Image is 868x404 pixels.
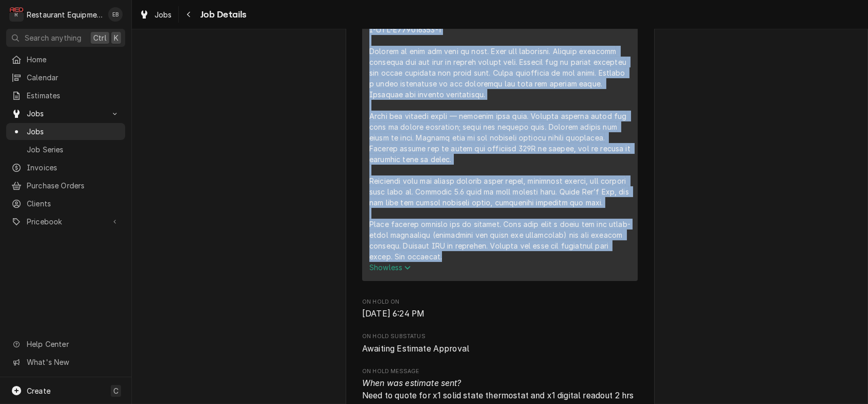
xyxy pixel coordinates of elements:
a: Estimates [6,87,125,104]
a: Jobs [6,123,125,140]
div: R [9,7,24,22]
a: Job Series [6,141,125,158]
a: Go to Help Center [6,336,125,353]
span: On Hold On [362,308,638,320]
span: Jobs [155,9,172,20]
div: On Hold On [362,298,638,320]
a: Clients [6,195,125,212]
div: On Hold SubStatus [362,332,638,355]
span: On Hold On [362,298,638,306]
span: Clients [27,198,120,209]
span: Jobs [27,126,120,137]
a: Jobs [135,6,176,23]
span: K [114,32,118,43]
a: Calendar [6,69,125,86]
i: When was estimate sent? [362,378,462,388]
div: Emily Bird's Avatar [108,7,123,22]
div: Restaurant Equipment Diagnostics's Avatar [9,7,24,22]
a: Home [6,51,125,68]
span: Estimates [27,90,120,101]
a: Go to Pricebook [6,213,125,230]
span: Show less [369,263,411,272]
span: Job Series [27,144,120,155]
span: Create [27,387,50,395]
a: Purchase Orders [6,177,125,194]
button: Navigate back [181,6,197,23]
span: C [113,385,118,396]
button: Showless [369,262,631,273]
span: On Hold SubStatus [362,332,638,341]
span: Invoices [27,162,120,173]
span: Help Center [27,339,119,349]
span: Search anything [25,32,81,43]
div: EB [108,7,123,22]
span: Jobs [27,108,105,119]
span: On Hold Message [362,367,638,376]
span: On Hold SubStatus [362,343,638,355]
span: [DATE] 6:24 PM [362,309,424,319]
span: Home [27,54,120,65]
span: Job Details [197,8,247,22]
button: Search anythingCtrlK [6,29,125,47]
span: What's New [27,357,119,367]
div: Restaurant Equipment Diagnostics [27,9,103,20]
span: Ctrl [93,32,107,43]
a: Go to Jobs [6,105,125,122]
span: Awaiting Estimate Approval [362,344,469,354]
span: Calendar [27,72,120,83]
a: Invoices [6,159,125,176]
a: Go to What's New [6,354,125,371]
span: Purchase Orders [27,180,120,191]
span: Pricebook [27,216,105,227]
